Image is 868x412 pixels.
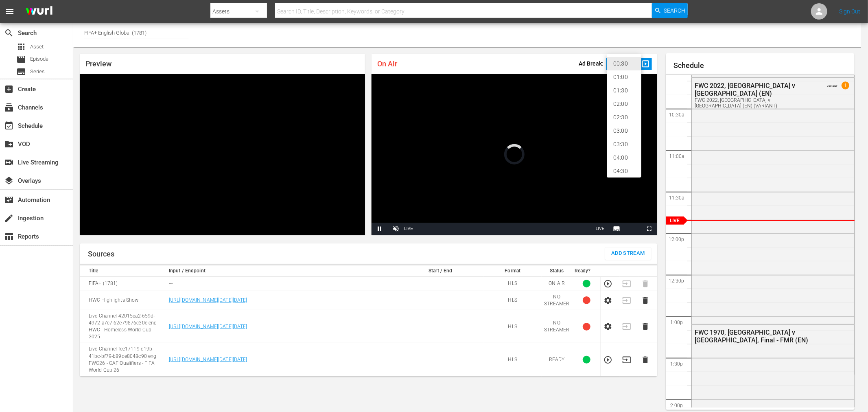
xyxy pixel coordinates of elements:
li: 01:00 [607,70,641,84]
li: 03:00 [607,124,641,138]
li: 00:30 [607,57,641,70]
li: 04:30 [607,164,641,178]
li: 01:30 [607,84,641,97]
li: 03:30 [607,138,641,151]
li: 02:30 [607,111,641,124]
li: 02:00 [607,97,641,111]
li: 04:00 [607,151,641,164]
